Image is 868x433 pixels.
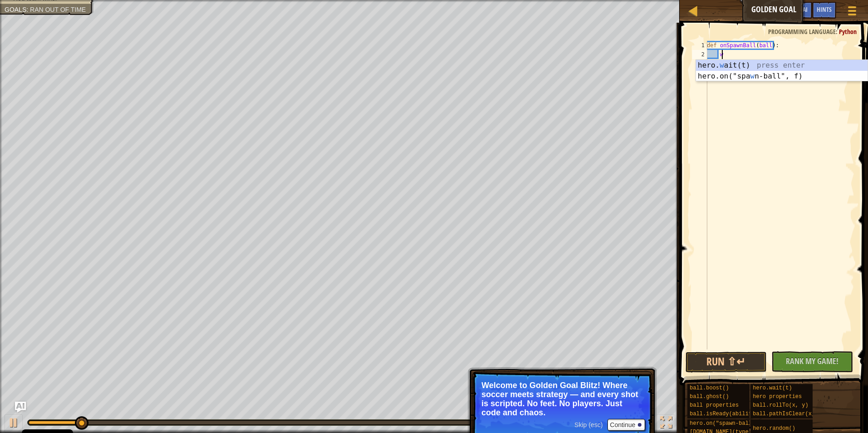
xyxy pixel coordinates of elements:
button: Ask AI [15,402,26,413]
span: hero.random() [753,425,795,432]
button: Rank My Game! [771,351,853,372]
div: 3 [692,59,707,68]
span: hero properties [753,394,802,400]
button: Show game menu [841,2,863,23]
span: Ask AI [792,5,808,14]
span: Ran out of time [30,6,86,13]
div: 1 [692,41,707,50]
span: Rank My Game! [786,355,838,367]
span: : [836,27,839,36]
button: Run ⇧↵ [686,352,767,373]
span: ball.isReady(ability) [690,411,758,417]
div: 2 [692,50,707,59]
span: Hints [817,5,832,14]
span: ball.rollTo(x, y) [753,402,808,408]
span: Goals [5,6,26,13]
span: ball.boost() [690,385,729,391]
span: hero.on("spawn-ball", f) [690,420,768,427]
p: Welcome to Golden Goal Blitz! Where soccer meets strategy — and every shot is scripted. No feet. ... [482,381,643,417]
span: ball.ghost() [690,394,729,400]
span: Python [839,27,857,36]
button: Ctrl + P: Play [5,414,23,433]
span: ball properties [690,402,739,408]
span: Skip (esc) [574,421,602,428]
span: ball.pathIsClear(x, y) [753,411,824,417]
span: hero.wait(t) [753,385,792,391]
button: Ask AI [788,2,812,19]
span: : [26,6,30,13]
button: Toggle fullscreen [657,414,675,433]
button: Continue [607,419,645,431]
span: Programming language [768,27,836,36]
